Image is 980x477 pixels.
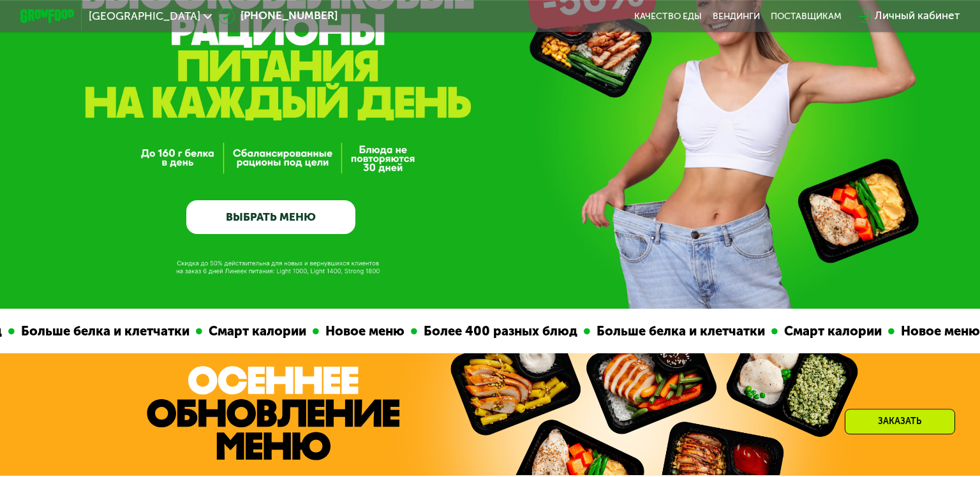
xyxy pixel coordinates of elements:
[713,11,760,22] a: Вендинги
[875,8,960,24] div: Личный кабинет
[200,321,311,341] div: Смарт калории
[845,409,955,434] div: Заказать
[415,321,582,341] div: Более 400 разных блюд
[218,8,337,24] a: [PHONE_NUMBER]
[588,321,769,341] div: Больше белка и клетчатки
[634,11,702,22] a: Качество еды
[186,200,356,234] a: ВЫБРАТЬ МЕНЮ
[317,321,409,341] div: Новое меню
[13,321,194,341] div: Больше белка и клетчатки
[771,11,842,22] div: поставщикам
[89,11,200,22] span: [GEOGRAPHIC_DATA]
[776,321,886,341] div: Смарт калории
